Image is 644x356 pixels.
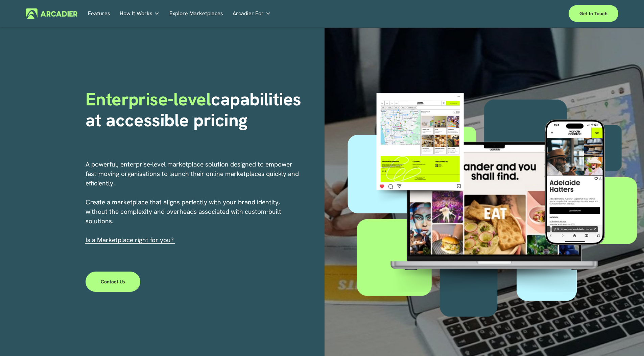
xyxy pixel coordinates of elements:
[88,8,110,19] a: Features
[26,8,77,19] img: Arcadier
[120,9,152,18] span: How It Works
[86,160,300,245] p: A powerful, enterprise-level marketplace solution designed to empower fast-moving organisations t...
[86,87,306,132] strong: capabilities at accessible pricing
[120,8,160,19] a: folder dropdown
[233,9,264,18] span: Arcadier For
[86,236,174,244] span: I
[87,236,174,244] a: s a Marketplace right for you?
[233,8,271,19] a: folder dropdown
[169,8,223,19] a: Explore Marketplaces
[86,87,211,111] span: Enterprise-level
[569,5,618,22] a: Get in touch
[86,272,141,292] a: Contact Us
